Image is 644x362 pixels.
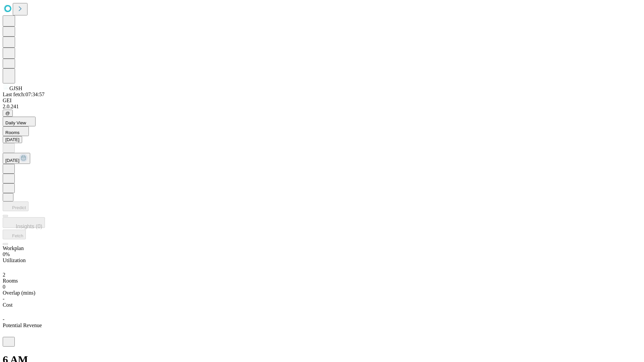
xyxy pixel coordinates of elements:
span: Utilization [3,257,25,263]
button: Daily View [3,117,36,126]
span: 2 [3,272,5,278]
span: Daily View [5,120,26,125]
span: Workplan [3,245,24,251]
span: [DATE] [5,158,19,163]
div: 2.0.241 [3,104,641,110]
span: Overlap (mins) [3,290,35,296]
span: Rooms [5,130,19,135]
button: Insights (0) [3,217,45,228]
div: GEI [3,98,641,104]
span: Potential Revenue [3,322,42,328]
button: [DATE] [3,153,30,164]
span: - [3,316,4,322]
span: Rooms [3,278,18,284]
span: Cost [3,302,12,308]
span: GJSH [9,85,22,91]
span: Last fetch: 07:34:57 [3,92,45,97]
button: Rooms [3,126,29,136]
span: Insights (0) [16,224,42,229]
button: @ [3,110,13,117]
button: Fetch [3,230,26,239]
span: 0% [3,251,10,257]
span: @ [5,111,10,116]
button: Predict [3,201,29,211]
span: 0 [3,284,5,290]
span: - [3,296,4,302]
button: [DATE] [3,136,22,143]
